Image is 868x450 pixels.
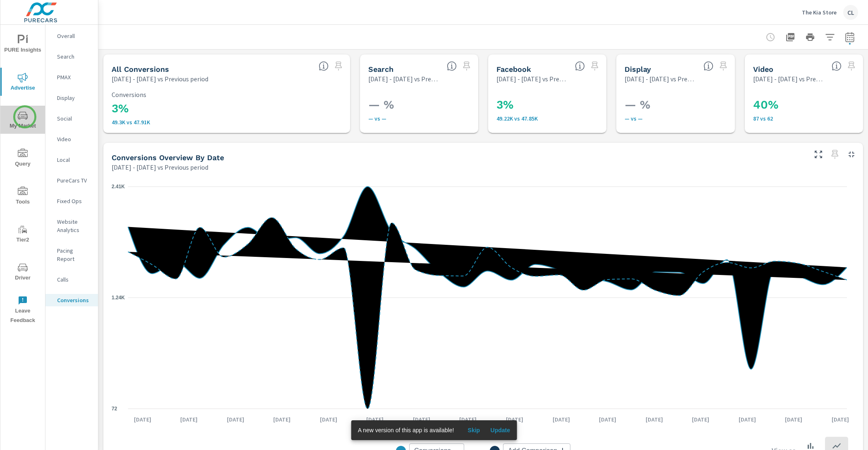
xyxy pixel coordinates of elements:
[625,65,651,73] h5: Display
[0,25,45,329] div: nav menu
[3,263,43,283] span: Driver
[368,65,393,73] h5: Search
[45,273,98,286] div: Calls
[812,148,825,161] button: Make Fullscreen
[360,415,389,424] p: [DATE]
[319,61,329,71] span: All Conversions include Actions, Leads and Unmapped Conversions
[57,218,91,234] p: Website Analytics
[753,98,862,112] h3: 40%
[57,52,91,61] p: Search
[3,187,43,207] span: Tools
[3,225,43,245] span: Tier2
[575,61,585,71] span: All conversions reported from Facebook with duplicates filtered out
[57,73,91,81] p: PMAX
[57,114,91,123] p: Social
[447,61,457,71] span: Search Conversions include Actions, Leads and Unmapped Conversions.
[802,9,837,16] p: The Kia Store
[3,296,43,325] span: Leave Feedback
[57,197,91,205] p: Fixed Ops
[460,59,473,73] span: Select a preset date range to save this widget
[828,148,842,161] span: Select a preset date range to save this widget
[112,184,125,189] text: 2.41K
[45,174,98,187] div: PureCars TV
[112,153,224,162] h5: Conversions Overview By Date
[686,415,715,424] p: [DATE]
[487,424,513,437] button: Update
[822,29,838,45] button: Apply Filters
[753,65,773,73] h5: Video
[496,98,606,112] h3: 3%
[368,98,477,112] h3: — %
[57,176,91,185] p: PureCars TV
[45,154,98,166] div: Local
[500,415,529,424] p: [DATE]
[45,112,98,125] div: Social
[625,115,734,122] p: — vs —
[112,74,208,84] p: [DATE] - [DATE] vs Previous period
[57,275,91,284] p: Calls
[593,415,622,424] p: [DATE]
[753,74,825,84] p: [DATE] - [DATE] vs Previous period
[625,74,696,84] p: [DATE] - [DATE] vs Previous period
[843,5,858,20] div: CL
[3,111,43,131] span: My Market
[733,415,762,424] p: [DATE]
[57,296,91,304] p: Conversions
[45,71,98,83] div: PMAX
[496,74,568,84] p: [DATE] - [DATE] vs Previous period
[45,294,98,306] div: Conversions
[845,59,858,73] span: Select a preset date range to save this widget
[460,424,487,437] button: Skip
[45,195,98,207] div: Fixed Ops
[845,148,858,161] button: Minimize Widget
[112,162,208,172] p: [DATE] - [DATE] vs Previous period
[57,156,91,164] p: Local
[57,32,91,40] p: Overall
[496,115,606,122] p: 49,215 vs 47,845
[57,94,91,102] p: Display
[221,415,250,424] p: [DATE]
[802,29,818,45] button: Print Report
[3,35,43,55] span: PURE Insights
[45,133,98,145] div: Video
[368,74,440,84] p: [DATE] - [DATE] vs Previous period
[464,426,484,434] span: Skip
[832,61,842,71] span: Video Conversions include Actions, Leads and Unmapped Conversions
[588,59,601,73] span: Select a preset date range to save this widget
[3,149,43,169] span: Query
[112,91,342,98] p: Conversions
[57,246,91,263] p: Pacing Report
[625,98,734,112] h3: — %
[368,115,477,122] p: — vs —
[112,295,125,301] text: 1.24K
[128,415,157,424] p: [DATE]
[57,135,91,143] p: Video
[45,50,98,63] div: Search
[703,61,713,71] span: Display Conversions include Actions, Leads and Unmapped Conversions
[45,92,98,104] div: Display
[358,427,454,433] span: A new version of this app is available!
[779,415,808,424] p: [DATE]
[314,415,343,424] p: [DATE]
[640,415,669,424] p: [DATE]
[782,29,799,45] button: "Export Report to PDF"
[112,65,169,73] h5: All Conversions
[112,102,342,116] h3: 3%
[45,244,98,265] div: Pacing Report
[717,59,730,73] span: Select a preset date range to save this widget
[112,119,342,126] p: 49,302 vs 47,907
[547,415,576,424] p: [DATE]
[45,216,98,236] div: Website Analytics
[490,426,510,434] span: Update
[3,73,43,93] span: Advertise
[112,406,117,412] text: 72
[407,415,436,424] p: [DATE]
[267,415,296,424] p: [DATE]
[842,29,858,45] button: Select Date Range
[45,30,98,42] div: Overall
[826,415,855,424] p: [DATE]
[453,415,482,424] p: [DATE]
[753,115,862,122] p: 87 vs 62
[174,415,203,424] p: [DATE]
[496,65,531,73] h5: Facebook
